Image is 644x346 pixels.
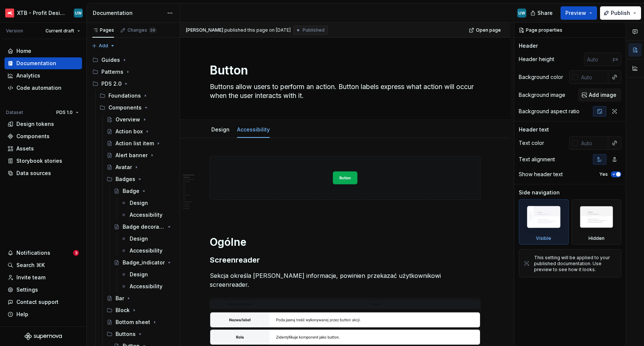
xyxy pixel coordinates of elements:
[211,126,230,133] a: Design
[104,149,177,161] a: Alert banner
[210,271,480,289] p: Sekcja określa [PERSON_NAME] informacje, powinien przekazać użytkownikowi screenreader.
[4,247,82,259] button: Notifications3
[16,311,28,318] div: Help
[16,249,50,257] div: Notifications
[519,171,563,178] div: Show header text
[104,328,177,340] div: Buttons
[89,41,117,51] button: Add
[101,56,120,64] div: Guides
[97,90,177,102] div: Foundations
[123,223,165,231] div: Badge decorative
[89,54,177,66] div: Guides
[519,126,549,133] div: Header text
[118,280,177,292] a: Accessibility
[118,233,177,245] a: Design
[104,316,177,328] a: Bottom sheet
[234,121,273,137] div: Accessibility
[611,9,630,17] span: Publish
[130,235,148,242] div: Design
[588,235,604,241] div: Hidden
[467,25,504,35] a: Open page
[6,28,23,34] div: Version
[4,143,82,155] a: Assets
[97,102,177,114] div: Components
[73,250,79,256] span: 3
[101,68,123,76] div: Patterns
[16,120,54,128] div: Design tokens
[104,304,177,316] div: Block
[578,70,608,84] input: Auto
[589,91,616,99] span: Add image
[104,126,177,137] a: Action box
[4,130,82,142] a: Components
[561,6,597,20] button: Preview
[537,9,553,17] span: Share
[4,82,82,94] a: Code automation
[210,235,480,249] h1: Ogólne
[519,42,538,50] div: Header
[519,91,565,99] div: Background image
[584,53,613,66] input: Auto
[208,121,233,137] div: Design
[17,9,65,17] div: XTB - Profit Design System
[127,27,157,33] div: Changes
[4,272,82,283] a: Invite team
[16,60,56,67] div: Documentation
[130,247,162,254] div: Accessibility
[116,140,154,147] div: Action list item
[519,108,580,115] div: Background aspect ratio
[1,5,85,21] button: XTB - Profit Design SystemUW
[92,27,114,33] div: Pages
[16,145,34,152] div: Assets
[75,10,82,16] div: UW
[101,80,121,88] div: PDS 2.0
[613,56,618,62] p: px
[130,199,148,207] div: Design
[4,308,82,320] button: Help
[4,45,82,57] a: Home
[56,109,73,115] span: PDS 1.0
[5,9,14,18] img: 69bde2f7-25a0-4577-ad58-aa8b0b39a544.png
[16,286,38,293] div: Settings
[4,70,82,82] a: Analytics
[116,152,148,159] div: Alert banner
[104,173,177,185] div: Badges
[130,271,148,278] div: Design
[210,156,480,199] img: 3270862e-cd21-400b-818b-2e1d4f95a6c2.png
[16,72,40,79] div: Analytics
[116,116,140,123] div: Overview
[16,261,45,269] div: Search ⌘K
[16,47,31,55] div: Home
[89,66,177,78] div: Patterns
[519,139,544,147] div: Text color
[600,6,641,20] button: Publish
[25,333,62,340] a: Supernova Logo
[208,61,479,79] textarea: Button
[6,109,23,115] div: Dataset
[16,133,50,140] div: Components
[565,9,586,17] span: Preview
[476,27,501,33] span: Open page
[578,136,608,150] input: Auto
[116,128,143,135] div: Action box
[4,155,82,167] a: Storybook stories
[118,245,177,257] a: Accessibility
[45,28,74,34] span: Current draft
[89,78,177,90] div: PDS 2.0
[111,257,177,269] a: Badge_indicator
[599,171,608,177] label: Yes
[519,156,555,163] div: Text alignment
[130,211,162,219] div: Accessibility
[104,292,177,304] a: Bar
[108,104,142,111] div: Components
[116,295,124,302] div: Bar
[123,187,139,195] div: Badge
[4,284,82,296] a: Settings
[16,84,61,92] div: Code automation
[4,296,82,308] button: Contact support
[118,209,177,221] a: Accessibility
[519,73,563,81] div: Background color
[16,157,62,165] div: Storybook stories
[186,27,223,33] span: [PERSON_NAME]
[16,274,45,281] div: Invite team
